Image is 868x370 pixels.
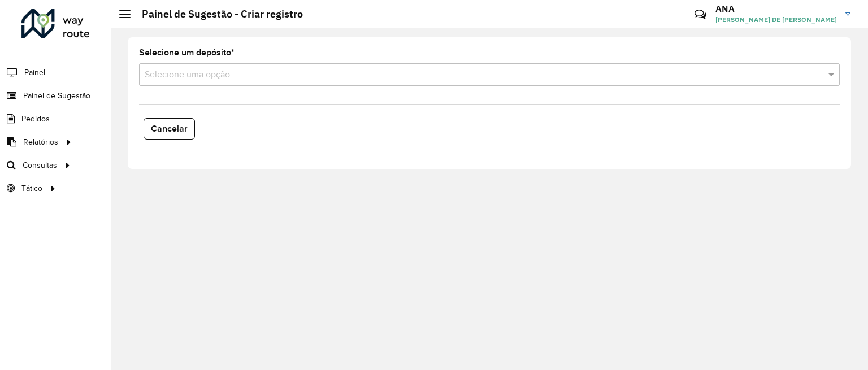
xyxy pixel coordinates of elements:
[715,3,837,14] h3: ANA
[21,113,50,125] span: Pedidos
[139,46,235,59] label: Selecione um depósito
[23,136,58,148] span: Relatórios
[151,124,188,133] span: Cancelar
[23,90,90,102] span: Painel de Sugestão
[21,182,42,194] span: Tático
[131,8,303,20] h2: Painel de Sugestão - Criar registro
[715,15,837,25] span: [PERSON_NAME] DE [PERSON_NAME]
[24,67,45,79] span: Painel
[23,159,57,171] span: Consultas
[144,118,195,140] button: Cancelar
[688,2,713,27] a: Contato Rápido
